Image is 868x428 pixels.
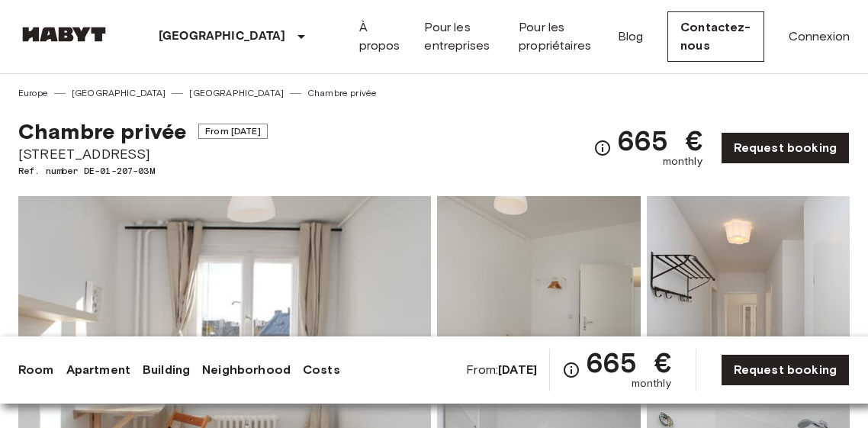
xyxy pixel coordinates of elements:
[498,362,537,377] b: [DATE]
[519,18,593,55] a: Pour les propriétaires
[721,354,850,386] a: Request booking
[647,196,850,396] img: Picture of unit DE-01-207-03M
[18,86,48,100] a: Europe
[18,144,268,164] span: [STREET_ADDRESS]
[437,196,641,396] img: Picture of unit DE-01-207-03M
[18,361,54,379] a: Room
[593,139,612,157] svg: Check cost overview for full price breakdown. Please note that discounts apply to new joiners onl...
[466,362,537,378] span: From:
[189,86,284,100] a: [GEOGRAPHIC_DATA]
[632,376,671,391] span: monthly
[667,11,764,62] a: Contactez-nous
[424,18,494,55] a: Pour les entreprises
[618,127,702,154] span: 665 €
[18,164,268,178] span: Ref. number DE-01-207-03M
[303,361,340,379] a: Costs
[198,124,268,139] span: From [DATE]
[789,27,850,46] a: Connexion
[72,86,166,100] a: [GEOGRAPHIC_DATA]
[587,349,671,376] span: 665 €
[618,27,644,46] a: Blog
[562,361,580,379] svg: Check cost overview for full price breakdown. Please note that discounts apply to new joiners onl...
[663,154,702,169] span: monthly
[721,132,850,164] a: Request booking
[359,18,400,55] a: À propos
[159,27,286,46] p: [GEOGRAPHIC_DATA]
[202,361,291,379] a: Neighborhood
[18,27,110,42] img: Habyt
[143,361,190,379] a: Building
[307,86,377,100] a: Chambre privée
[66,361,130,379] a: Apartment
[18,118,186,144] span: Chambre privée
